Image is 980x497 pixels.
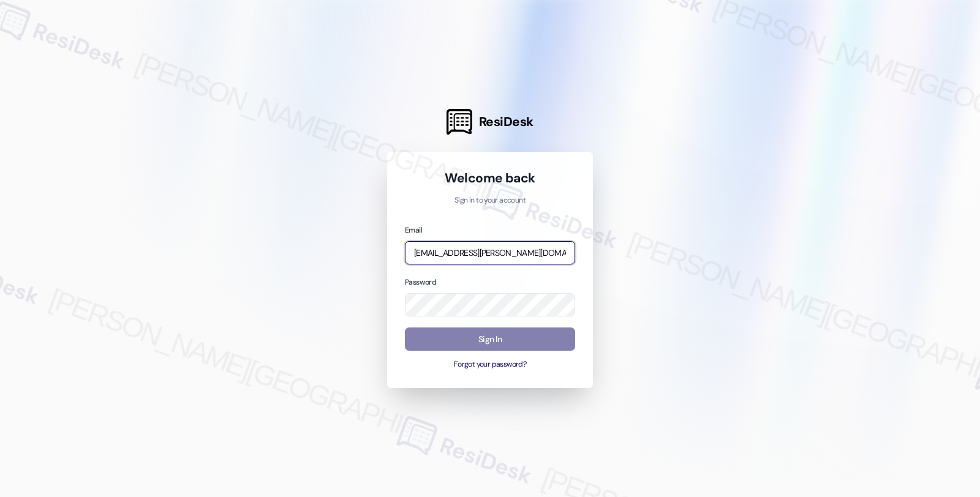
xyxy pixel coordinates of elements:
[405,170,575,187] h1: Welcome back
[447,109,472,135] img: ResiDesk Logo
[405,225,422,235] label: Email
[405,277,436,287] label: Password
[405,327,575,351] button: Sign In
[405,359,575,370] button: Forgot your password?
[405,241,575,265] input: name@example.com
[405,195,575,206] p: Sign in to your account
[479,113,533,130] span: ResiDesk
